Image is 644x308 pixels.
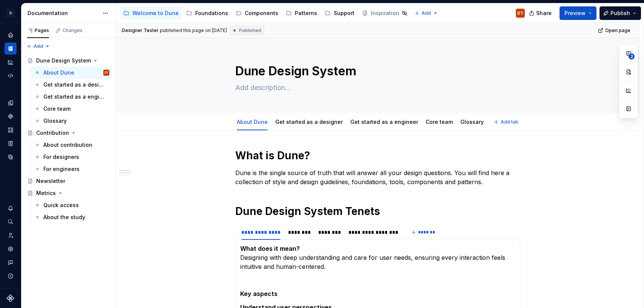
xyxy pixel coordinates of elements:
button: Preview [560,6,596,20]
button: D [2,5,20,21]
div: Get started as a designer [43,81,106,88]
div: Welcome to Dune [132,9,179,17]
div: DT [105,69,108,76]
button: Add [412,8,440,18]
a: Design tokens [5,97,17,109]
div: Inspiration [371,9,399,17]
strong: What does it mean? [240,245,300,252]
div: Get started as a designer [272,114,346,130]
div: Newsletter [36,177,65,185]
span: Add [422,10,431,16]
a: Open page [596,25,634,36]
a: About Dune [237,119,268,125]
div: Glossary [43,117,67,125]
a: Invite team [5,229,17,241]
strong: Key aspects [240,290,278,297]
div: Get started as a engineer [43,93,106,101]
span: Preview [564,9,586,17]
a: Metrics [24,187,112,199]
div: D [6,9,15,18]
span: Add tab [501,119,518,125]
button: Contact support [5,256,17,268]
div: Components [245,9,278,17]
div: Page tree [120,6,411,21]
span: Open page [605,27,630,34]
button: Add [24,41,52,52]
a: Patterns [283,7,320,19]
div: About contribution [43,141,92,149]
div: Dune Design System [36,57,91,64]
a: Core team [31,103,112,115]
div: Foundations [195,9,228,17]
a: Glossary [460,119,484,125]
a: About DuneDT [31,67,112,79]
div: For engineers [43,165,80,173]
p: Dune is the single source of truth that will answer all your design questions. You will find here... [235,168,520,186]
div: Changes [63,27,83,34]
a: For designers [31,151,112,163]
div: Contribution [36,129,69,137]
div: Core team [43,105,71,113]
a: Code automation [5,70,17,82]
a: Assets [5,124,17,136]
a: About contribution [31,139,112,151]
span: Add [34,43,43,49]
a: Welcome to Dune [120,7,182,19]
div: Documentation [28,9,99,17]
button: Publish [600,6,641,20]
div: Metrics [36,189,56,197]
p: Designing with deep understanding and care for user needs, ensuring every interaction feels intui... [240,244,515,271]
a: About the study [31,211,112,223]
a: Inspiration [359,7,411,19]
a: For engineers [31,163,112,175]
a: Get started as a engineer [31,91,112,103]
a: Core team [426,119,453,125]
div: For designers [43,153,79,161]
div: Quick access [43,201,79,209]
div: Glossary [457,114,487,130]
a: Contribution [24,127,112,139]
svg: Supernova Logo [7,294,14,302]
button: Add tab [491,117,522,127]
a: Data sources [5,151,17,163]
a: Analytics [5,56,17,68]
div: DT [517,10,523,16]
div: published this page on [DATE] [160,27,227,34]
div: Pages [27,27,49,34]
button: Notifications [5,202,17,214]
a: Settings [5,243,17,255]
a: Get started as a designer [275,119,343,125]
h1: Dune Design System Tenets [235,204,520,218]
a: Get started as a engineer [350,119,418,125]
a: Home [5,29,17,41]
span: Publish [610,9,630,17]
a: Get started as a designer [31,79,112,91]
textarea: Dune Design System [234,62,519,80]
div: Page tree [24,55,112,223]
a: Dune Design System [24,55,112,67]
a: Storybook stories [5,137,17,149]
button: Search ⌘K [5,216,17,228]
div: Get started as a engineer [347,114,421,130]
div: About Dune [234,114,271,130]
a: Components [233,7,281,19]
a: Components [5,110,17,122]
div: About Dune [43,69,74,76]
a: Glossary [31,115,112,127]
div: Support [334,9,354,17]
span: Published [239,27,261,34]
h1: What is Dune? [235,149,520,162]
a: Foundations [183,7,231,19]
